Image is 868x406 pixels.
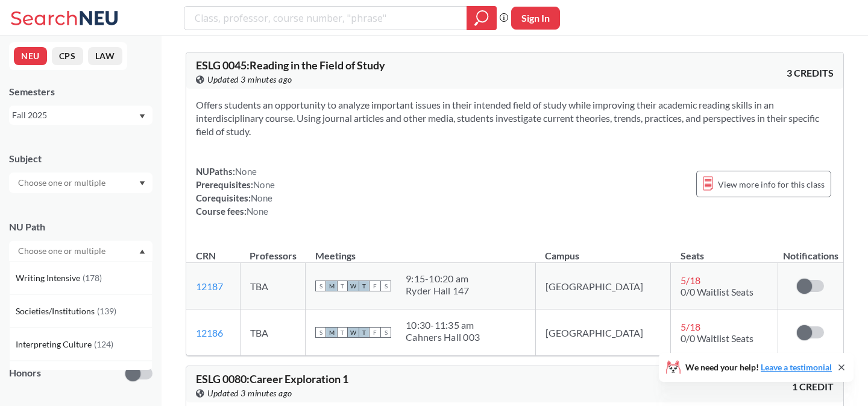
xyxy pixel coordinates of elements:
[52,47,83,65] button: CPS
[380,327,391,338] span: S
[685,363,832,372] span: We need your help!
[12,176,113,190] input: Choose one or multiple
[94,339,113,349] span: ( 124 )
[9,152,153,165] div: Subject
[406,331,480,343] div: Cahners Hall 003
[787,66,834,80] span: 3 CREDITS
[380,281,391,291] span: S
[97,306,116,316] span: ( 139 )
[9,106,153,125] div: Fall 2025Dropdown arrow
[240,237,305,263] th: Professors
[359,281,370,291] span: T
[9,241,153,261] div: Dropdown arrowWriting Intensive(178)Societies/Institutions(139)Interpreting Culture(124)Differenc...
[14,47,47,65] button: NEU
[207,73,292,86] span: Updated 3 minutes ago
[681,274,700,286] span: 5 / 18
[240,263,305,309] td: TBA
[681,332,753,344] span: 0/0 Waitlist Seats
[511,7,560,30] button: Sign In
[235,166,257,177] span: None
[9,173,153,193] div: Dropdown arrow
[88,47,122,65] button: LAW
[9,220,153,233] div: NU Path
[326,327,337,338] span: M
[406,285,470,297] div: Ryder Hall 147
[792,380,834,393] span: 1 CREDIT
[207,387,292,400] span: Updated 3 minutes ago
[535,237,671,263] th: Campus
[370,327,380,338] span: F
[139,114,145,119] svg: Dropdown arrow
[193,8,458,28] input: Class, professor, course number, "phrase"
[251,192,272,203] span: None
[326,281,337,291] span: M
[16,338,94,351] span: Interpreting Culture
[196,98,834,138] section: Offers students an opportunity to analyze important issues in their intended field of study while...
[139,249,145,254] svg: Dropdown arrow
[83,273,102,283] span: ( 178 )
[671,237,778,263] th: Seats
[12,109,138,122] div: Fall 2025
[9,85,153,98] div: Semesters
[196,249,216,262] div: CRN
[240,309,305,356] td: TBA
[535,263,671,309] td: [GEOGRAPHIC_DATA]
[253,179,275,190] span: None
[761,362,832,372] a: Leave a testimonial
[196,327,223,338] a: 12186
[370,281,380,291] span: F
[474,10,489,27] svg: magnifying glass
[718,177,825,192] span: View more info for this class
[196,59,385,72] span: ESLG 0045 : Reading in the Field of Study
[196,165,275,218] div: NUPaths: Prerequisites: Corequisites: Course fees:
[681,321,700,332] span: 5 / 18
[467,6,497,30] div: magnifying glass
[406,319,480,331] div: 10:30 - 11:35 am
[247,206,268,217] span: None
[16,305,97,318] span: Societies/Institutions
[535,309,671,356] td: [GEOGRAPHIC_DATA]
[315,281,326,291] span: S
[337,327,348,338] span: T
[337,281,348,291] span: T
[348,327,359,338] span: W
[348,281,359,291] span: W
[16,271,83,285] span: Writing Intensive
[139,181,145,186] svg: Dropdown arrow
[315,327,326,338] span: S
[9,366,41,380] p: Honors
[196,281,223,292] a: 12187
[778,237,843,263] th: Notifications
[306,237,536,263] th: Meetings
[359,327,370,338] span: T
[681,286,753,297] span: 0/0 Waitlist Seats
[196,372,348,385] span: ESLG 0080 : Career Exploration 1
[406,273,470,285] div: 9:15 - 10:20 am
[12,244,113,258] input: Choose one or multiple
